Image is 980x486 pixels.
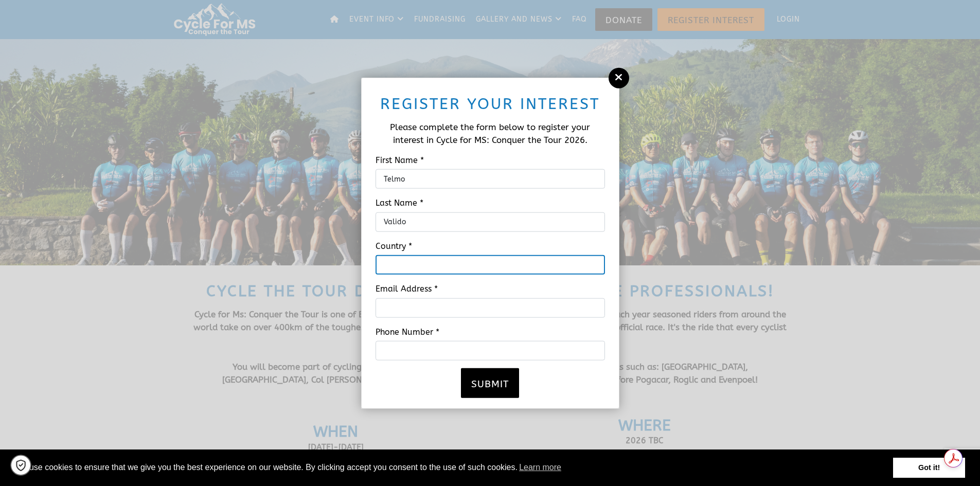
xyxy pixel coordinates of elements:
span: Please complete the form below to register your interest in Cycle for MS: Conquer the Tour 2026. [390,121,590,145]
label: Phone Number * [368,325,613,338]
label: Email Address * [368,282,613,296]
button: Submit [461,368,519,398]
label: Last Name * [368,196,613,210]
a: Cookie settings [10,455,31,476]
label: Country * [368,239,613,253]
h2: Register your interest [376,93,605,114]
label: First Name * [368,153,613,167]
a: dismiss cookie message [893,458,965,478]
span: We use cookies to ensure that we give you the best experience on our website. By clicking accept ... [15,460,893,475]
a: learn more about cookies [518,460,563,475]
